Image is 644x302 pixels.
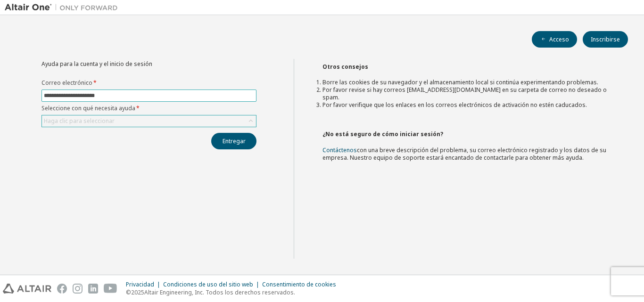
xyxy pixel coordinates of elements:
[88,284,98,294] img: linkedin.svg
[322,86,607,101] font: Por favor revise si hay correos [EMAIL_ADDRESS][DOMAIN_NAME] en su carpeta de correo no deseado o...
[41,104,135,112] font: Seleccione con qué necesita ayuda
[262,280,336,288] font: Consentimiento de cookies
[583,31,628,48] button: Inscribirse
[322,146,357,154] a: Contáctenos
[131,288,144,296] font: 2025
[549,35,569,43] font: Acceso
[322,78,598,86] font: Borre las cookies de su navegador y el almacenamiento local si continúa experimentando problemas.
[126,288,131,296] font: ©
[322,146,606,162] font: con una breve descripción del problema, su correo electrónico registrado y los datos de su empres...
[41,79,92,87] font: Correo electrónico
[44,117,115,125] font: Haga clic para seleccionar
[322,101,587,109] font: Por favor verifique que los enlaces en los correos electrónicos de activación no estén caducados.
[3,284,51,294] img: altair_logo.svg
[163,280,253,288] font: Condiciones de uso del sitio web
[57,284,67,294] img: facebook.svg
[322,130,443,138] font: ¿No está seguro de cómo iniciar sesión?
[322,63,368,71] font: Otros consejos
[41,60,152,68] font: Ayuda para la cuenta y el inicio de sesión
[223,137,246,145] font: Entregar
[211,133,256,149] button: Entregar
[5,3,123,12] img: Altair Uno
[532,31,577,48] button: Acceso
[73,284,83,294] img: instagram.svg
[144,288,295,296] font: Altair Engineering, Inc. Todos los derechos reservados.
[591,35,620,43] font: Inscribirse
[126,280,154,288] font: Privacidad
[104,284,117,294] img: youtube.svg
[42,115,256,127] div: Haga clic para seleccionar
